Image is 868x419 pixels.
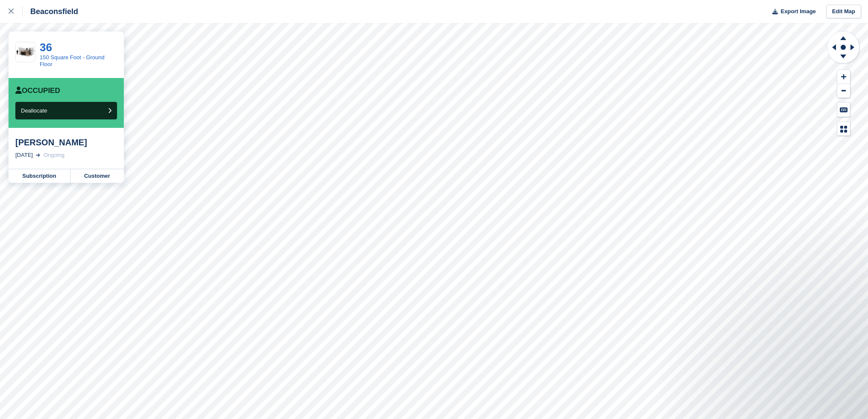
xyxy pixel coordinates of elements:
button: Map Legend [837,122,850,136]
a: Edit Map [826,5,861,19]
span: Export Image [780,7,815,16]
div: Occupied [15,87,60,95]
img: 150.jpg [16,45,35,59]
span: Deallocate [21,107,47,114]
button: Export Image [767,5,816,19]
div: [PERSON_NAME] [15,137,117,147]
a: 36 [40,41,52,54]
button: Keyboard Shortcuts [837,103,850,117]
div: Beaconsfield [23,6,78,17]
img: arrow-right-light-icn-cde0832a797a2874e46488d9cf13f60e5c3a73dbe684e267c42b8395dfbc2abf.svg [36,153,40,157]
button: Zoom Out [837,84,850,98]
div: Ongoing [44,151,64,159]
a: 150 Square Foot - Ground Floor [40,54,105,67]
div: [DATE] [15,151,33,159]
button: Zoom In [837,70,850,84]
a: Customer [70,169,124,183]
button: Deallocate [15,102,117,119]
a: Subscription [9,169,70,183]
